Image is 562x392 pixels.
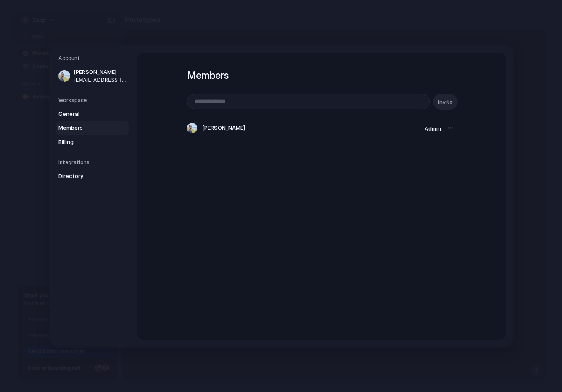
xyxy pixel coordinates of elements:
span: General [58,110,112,118]
a: Members [56,121,129,135]
h5: Account [58,55,129,62]
span: Billing [58,138,112,146]
a: Directory [56,170,129,183]
h5: Integrations [58,159,129,166]
h1: Members [187,68,456,83]
span: [EMAIL_ADDRESS][DOMAIN_NAME] [74,76,127,84]
span: Members [58,124,112,132]
span: Admin [425,125,441,132]
span: [PERSON_NAME] [202,124,245,132]
a: [PERSON_NAME][EMAIL_ADDRESS][DOMAIN_NAME] [56,65,129,86]
a: General [56,107,129,120]
a: Billing [56,135,129,149]
span: [PERSON_NAME] [74,68,127,76]
span: Directory [58,172,112,180]
h5: Workspace [58,96,129,104]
